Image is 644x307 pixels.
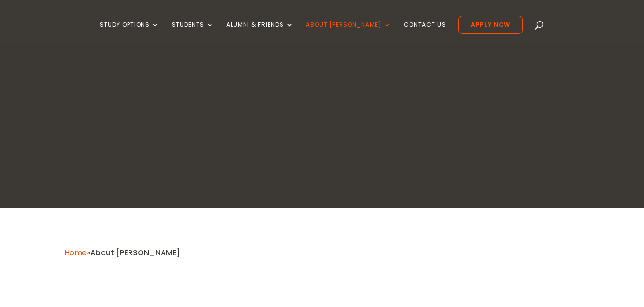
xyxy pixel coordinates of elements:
span: About [PERSON_NAME] [90,247,180,258]
a: Alumni & Friends [226,22,293,44]
span: » [64,247,180,258]
a: Apply Now [458,16,523,34]
a: Home [64,247,87,258]
a: Study Options [100,22,159,44]
a: Contact Us [404,22,446,44]
a: Students [172,22,214,44]
a: About [PERSON_NAME] [306,22,391,44]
